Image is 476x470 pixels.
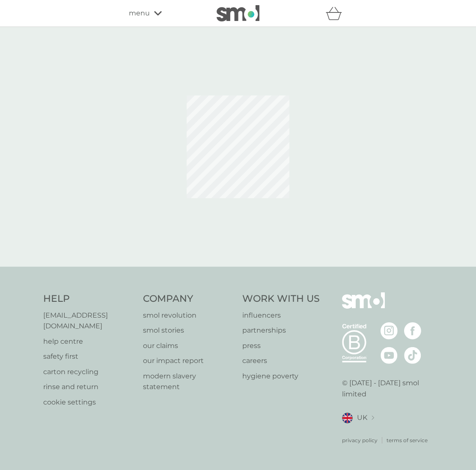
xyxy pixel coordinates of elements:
[381,347,398,364] img: visit the smol Youtube page
[43,397,134,408] a: cookie settings
[404,322,421,339] img: visit the smol Facebook page
[387,436,428,444] a: terms of service
[404,347,421,364] img: visit the smol Tiktok page
[372,416,374,420] img: select a new location
[143,371,234,393] a: modern slavery statement
[242,371,320,382] a: hygiene poverty
[342,292,385,321] img: smol
[43,292,134,306] h4: Help
[342,378,433,399] p: © [DATE] - [DATE] smol limited
[342,436,378,444] a: privacy policy
[143,310,234,321] a: smol revolution
[43,336,134,347] a: help centre
[143,325,234,336] a: smol stories
[242,355,320,366] a: careers
[43,381,134,393] a: rinse and return
[217,5,259,21] img: smol
[381,322,398,339] img: visit the smol Instagram page
[242,325,320,336] a: partnerships
[326,5,347,22] div: basket
[129,8,150,19] span: menu
[143,340,234,351] a: our claims
[242,292,320,306] h4: Work With Us
[143,292,234,306] h4: Company
[342,413,353,423] img: UK flag
[143,355,234,366] a: our impact report
[43,310,134,332] a: [EMAIL_ADDRESS][DOMAIN_NAME]
[242,340,320,351] a: press
[43,351,134,362] a: safety first
[242,310,320,321] a: influencers
[43,366,134,378] a: carton recycling
[357,412,367,423] span: UK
